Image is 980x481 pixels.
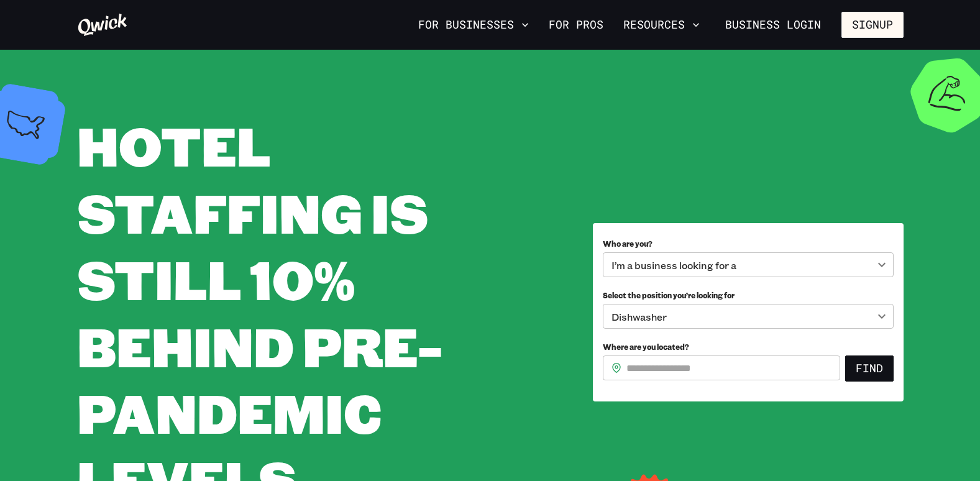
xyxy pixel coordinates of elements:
button: Find [845,355,894,382]
button: For Businesses [413,14,534,35]
div: Dishwasher [603,304,894,329]
a: For Pros [544,14,608,35]
a: Business Login [715,12,831,38]
span: Who are you? [603,239,653,249]
button: Resources [618,14,705,35]
span: Where are you located? [603,342,689,352]
button: Signup [841,12,904,38]
div: I’m a business looking for a [603,252,894,277]
span: Select the position you’re looking for [603,290,735,300]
